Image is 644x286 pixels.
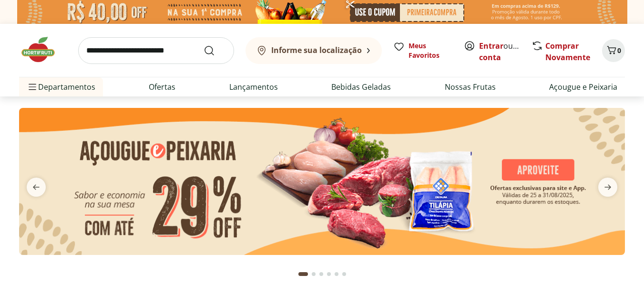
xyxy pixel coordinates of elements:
[19,178,53,197] button: previous
[479,41,503,51] a: Entrar
[545,41,590,63] a: Comprar Novamente
[602,39,625,62] button: Carrinho
[19,35,67,64] img: Hortifruti
[617,46,621,55] span: 0
[78,37,234,64] input: search
[204,45,226,56] button: Submit Search
[310,263,317,286] button: Go to page 2 from fs-carousel
[479,41,532,63] a: Criar conta
[331,81,391,93] a: Bebidas Geladas
[325,263,333,286] button: Go to page 4 from fs-carousel
[149,81,175,93] a: Ofertas
[27,75,95,98] span: Departamentos
[393,41,452,60] a: Meus Favoritos
[333,263,340,286] button: Go to page 5 from fs-carousel
[340,263,348,286] button: Go to page 6 from fs-carousel
[445,81,496,93] a: Nossas Frutas
[271,45,362,55] b: Informe sua localização
[479,40,521,63] span: ou
[549,81,617,93] a: Açougue e Peixaria
[229,81,278,93] a: Lançamentos
[317,263,325,286] button: Go to page 3 from fs-carousel
[296,263,310,286] button: Current page from fs-carousel
[245,37,382,64] button: Informe sua localização
[409,41,452,60] span: Meus Favoritos
[591,178,625,197] button: next
[27,75,38,98] button: Menu
[19,108,625,255] img: açougue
